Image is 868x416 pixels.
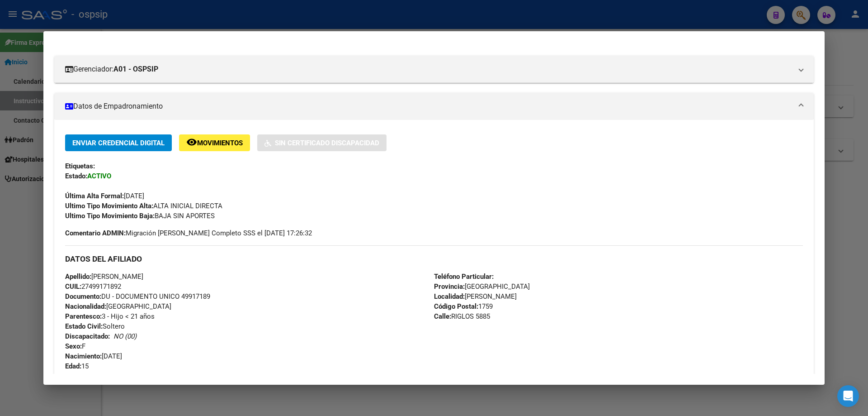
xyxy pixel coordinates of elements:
span: RIGLOS 5885 [434,312,490,320]
button: Sin Certificado Discapacidad [257,134,387,151]
span: F [65,342,85,350]
strong: Localidad: [434,292,465,301]
strong: Última Alta Formal: [65,192,124,200]
strong: Ultimo Tipo Movimiento Baja: [65,212,155,220]
mat-expansion-panel-header: Gerenciador:A01 - OSPSIP [54,56,814,83]
strong: ACTIVO [87,172,111,180]
span: [DATE] [65,192,144,200]
span: Sin Certificado Discapacidad [275,139,379,147]
span: 1759 [434,302,493,311]
strong: Teléfono Particular: [434,273,494,281]
strong: Calle: [434,312,451,320]
button: Enviar Credencial Digital [65,134,172,151]
span: 3 - Hijo < 21 años [65,312,155,320]
span: Soltero [65,322,125,330]
button: Movimientos [179,134,250,151]
span: Movimientos [197,139,243,147]
strong: Estado: [65,172,87,180]
span: 27499171892 [65,282,121,291]
div: Open Intercom Messenger [837,385,859,407]
strong: Ultimo Tipo Movimiento Alta: [65,202,153,210]
span: [GEOGRAPHIC_DATA] [434,282,530,291]
mat-icon: remove_red_eye [186,137,197,148]
strong: Comentario ADMIN: [65,229,126,237]
strong: Sexo: [65,342,82,350]
strong: A01 - OSPSIP [113,64,158,75]
strong: Edad: [65,362,81,370]
span: Enviar Credencial Digital [72,139,165,147]
mat-expansion-panel-header: Datos de Empadronamiento [54,93,814,120]
strong: Provincia: [434,282,465,291]
span: 15 [65,362,89,370]
strong: Parentesco: [65,312,102,320]
strong: Discapacitado: [65,332,110,340]
span: ALTA INICIAL DIRECTA [65,202,222,210]
strong: Nacionalidad: [65,302,106,311]
span: DU - DOCUMENTO UNICO 49917189 [65,292,210,301]
span: Migración [PERSON_NAME] Completo SSS el [DATE] 17:26:32 [65,228,312,238]
i: NO (00) [113,332,137,340]
h3: DATOS DEL AFILIADO [65,254,803,264]
strong: Documento: [65,292,101,301]
span: [GEOGRAPHIC_DATA] [65,302,171,311]
span: [PERSON_NAME] [434,292,517,301]
span: BAJA SIN APORTES [65,212,215,220]
strong: Estado Civil: [65,322,103,330]
mat-panel-title: Datos de Empadronamiento [65,101,792,112]
span: [PERSON_NAME] [65,273,143,281]
span: [DATE] [65,352,122,360]
mat-panel-title: Gerenciador: [65,64,792,75]
strong: Código Postal: [434,302,478,311]
strong: CUIL: [65,282,81,291]
strong: Etiquetas: [65,162,95,170]
strong: Nacimiento: [65,352,102,360]
strong: Apellido: [65,273,91,281]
